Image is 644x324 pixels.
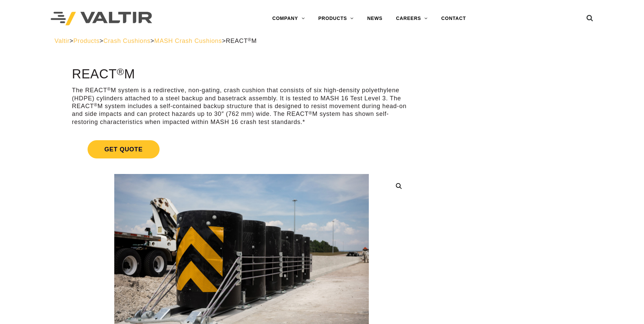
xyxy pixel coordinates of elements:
[117,66,124,77] sup: ®
[103,38,150,44] a: Crash Cushions
[72,132,411,167] a: Get Quote
[226,38,257,44] span: REACT M
[154,38,222,44] a: MASH Crash Cushions
[54,37,590,45] div: > > > >
[107,86,111,92] sup: ®
[88,140,160,158] span: Get Quote
[248,37,252,42] sup: ®
[434,12,473,25] a: CONTACT
[265,12,311,25] a: COMPANY
[54,38,69,44] a: Valtir
[94,102,98,107] sup: ®
[72,67,411,81] h1: REACT M
[72,86,411,126] p: The REACT M system is a redirective, non-gating, crash cushion that consists of six high-density ...
[51,12,152,26] img: Valtir
[311,12,360,25] a: PRODUCTS
[309,110,312,116] sup: ®
[389,12,434,25] a: CAREERS
[73,38,99,44] a: Products
[360,12,389,25] a: NEWS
